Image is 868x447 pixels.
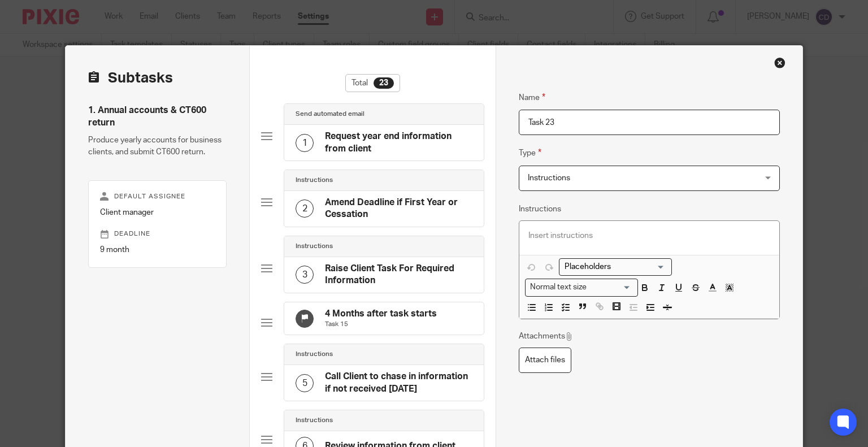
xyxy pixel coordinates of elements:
[100,192,215,201] p: Default assignee
[325,131,472,155] h4: Request year end information from client
[528,174,570,182] span: Instructions
[325,263,472,287] h4: Raise Client Task For Required Information
[519,91,545,104] label: Name
[519,331,574,342] p: Attachments
[296,416,333,425] h4: Instructions
[88,68,173,88] h2: Subtasks
[296,350,333,359] h4: Instructions
[519,203,561,215] label: Instructions
[296,176,333,185] h4: Instructions
[591,281,631,293] input: Search for option
[559,258,672,276] div: Placeholders
[519,348,571,373] label: Attach files
[325,371,472,395] h4: Call Client to chase in information if not received [DATE]
[325,308,437,320] h4: 4 Months after task starts
[100,207,215,218] p: Client manager
[296,374,314,392] div: 5
[559,258,672,276] div: Search for option
[519,146,541,159] label: Type
[296,242,333,251] h4: Instructions
[525,279,638,296] div: Text styles
[296,110,364,119] h4: Send automated email
[774,57,785,68] div: Close this dialog window
[296,199,314,218] div: 2
[528,281,589,293] span: Normal text size
[525,279,638,296] div: Search for option
[88,105,227,129] h4: 1. Annual accounts & CT600 return
[374,77,394,89] div: 23
[88,134,227,158] p: Produce yearly accounts for business clients, and submit CT600 return.
[325,197,472,221] h4: Amend Deadline if First Year or Cessation
[296,266,314,284] div: 3
[325,320,437,329] p: Task 15
[100,229,215,238] p: Deadline
[296,134,314,152] div: 1
[561,261,665,273] input: Search for option
[345,74,400,92] div: Total
[100,244,215,255] p: 9 month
